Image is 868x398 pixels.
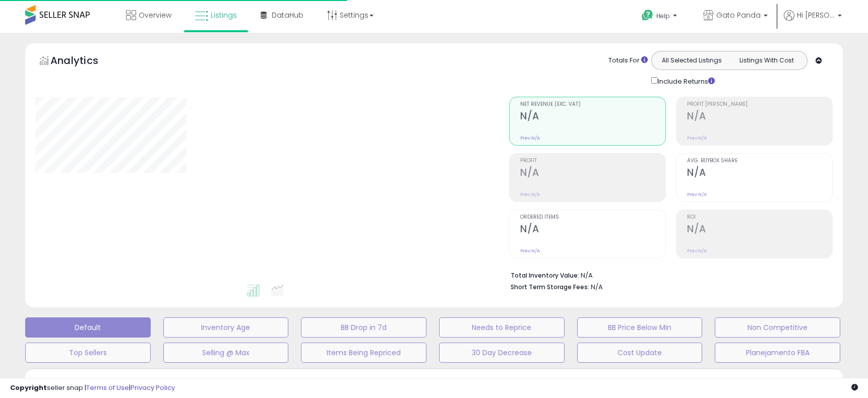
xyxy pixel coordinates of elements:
[729,54,804,67] button: Listings With Cost
[520,167,665,180] h2: N/A
[687,215,832,220] span: ROI
[520,248,540,254] small: Prev: N/A
[687,248,707,254] small: Prev: N/A
[511,271,579,280] b: Total Inventory Value:
[439,343,565,363] button: 30 Day Decrease
[716,10,761,20] span: Gato Panda
[211,10,237,20] span: Listings
[10,383,47,392] strong: Copyright
[687,191,707,197] small: Prev: N/A
[25,343,151,363] button: Top Sellers
[301,343,426,363] button: Items Being Repriced
[641,9,654,22] i: Get Help
[797,10,835,20] span: Hi [PERSON_NAME]
[644,75,727,87] div: Include Returns
[687,135,707,141] small: Prev: N/A
[520,191,540,197] small: Prev: N/A
[656,12,670,20] span: Help
[687,158,832,164] span: Avg. Buybox Share
[520,158,665,164] span: Profit
[687,167,832,180] h2: N/A
[301,317,426,338] button: BB Drop in 7d
[591,282,603,292] span: N/A
[439,317,565,338] button: Needs to Reprice
[687,110,832,124] h2: N/A
[10,383,175,393] div: seller snap | |
[163,343,289,363] button: Selling @ Max
[520,110,665,124] h2: N/A
[687,102,832,107] span: Profit [PERSON_NAME]
[50,53,118,70] h5: Analytics
[715,317,840,338] button: Non Competitive
[520,135,540,141] small: Prev: N/A
[511,269,825,281] li: N/A
[608,56,648,65] div: Totals For
[139,10,171,20] span: Overview
[654,54,729,67] button: All Selected Listings
[634,2,687,33] a: Help
[272,10,303,20] span: DataHub
[577,317,703,338] button: BB Price Below Min
[511,283,589,291] b: Short Term Storage Fees:
[784,10,842,33] a: Hi [PERSON_NAME]
[520,223,665,237] h2: N/A
[163,317,289,338] button: Inventory Age
[687,223,832,237] h2: N/A
[577,343,703,363] button: Cost Update
[25,317,151,338] button: Default
[715,343,840,363] button: Planejamento FBA
[520,102,665,107] span: Net Revenue (Exc. VAT)
[520,215,665,220] span: Ordered Items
